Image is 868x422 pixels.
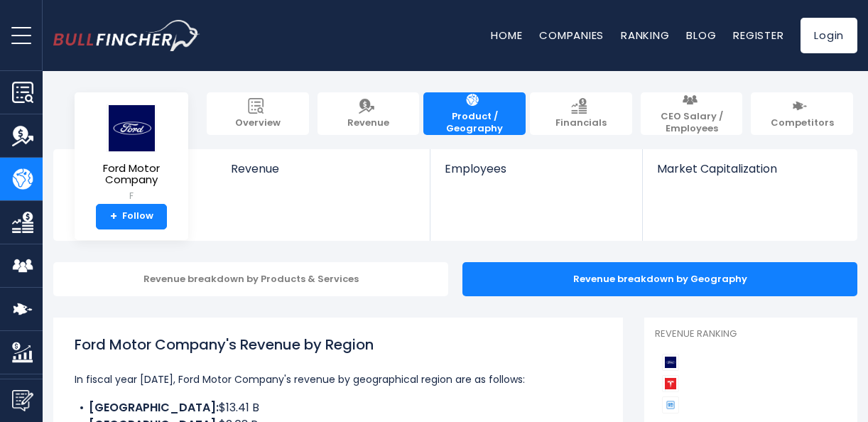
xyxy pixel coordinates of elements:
a: Register [733,28,783,43]
h1: Ford Motor Company's Revenue by Region [75,334,602,355]
span: Ford Motor Company [86,163,177,186]
span: Product / Geography [430,111,519,135]
a: Financials [530,92,632,135]
strong: + [110,210,117,223]
a: Revenue [318,92,420,135]
small: F [86,190,177,202]
a: CEO Salary / Employees [641,92,743,135]
span: CEO Salary / Employees [648,111,736,135]
span: Financials [555,117,607,129]
img: Ford Motor Company competitors logo [662,354,679,371]
a: +Follow [96,204,167,229]
div: Revenue breakdown by Products & Services [53,262,448,296]
a: Login [801,18,857,53]
b: [GEOGRAPHIC_DATA]: [89,399,219,416]
img: Tesla competitors logo [662,375,679,392]
span: Revenue [347,117,389,129]
p: Revenue Ranking [655,328,847,340]
a: Market Capitalization [643,149,856,200]
a: Revenue [217,149,430,200]
a: Ford Motor Company F [85,104,178,204]
a: Competitors [751,92,853,135]
a: Go to homepage [53,20,200,51]
a: Overview [207,92,309,135]
span: Overview [235,117,281,129]
a: Product / Geography [423,92,526,135]
a: Home [491,28,522,43]
span: Employees [445,162,629,175]
a: Blog [686,28,716,43]
span: Revenue [231,162,416,175]
img: bullfincher logo [53,20,200,51]
p: In fiscal year [DATE], Ford Motor Company's revenue by geographical region are as follows: [75,371,602,388]
a: Ranking [621,28,669,43]
a: Companies [539,28,604,43]
li: $13.41 B [75,399,602,416]
span: Market Capitalization [657,162,842,175]
div: Revenue breakdown by Geography [462,262,857,296]
span: Competitors [771,117,834,129]
a: Employees [430,149,643,200]
img: General Motors Company competitors logo [662,396,679,413]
